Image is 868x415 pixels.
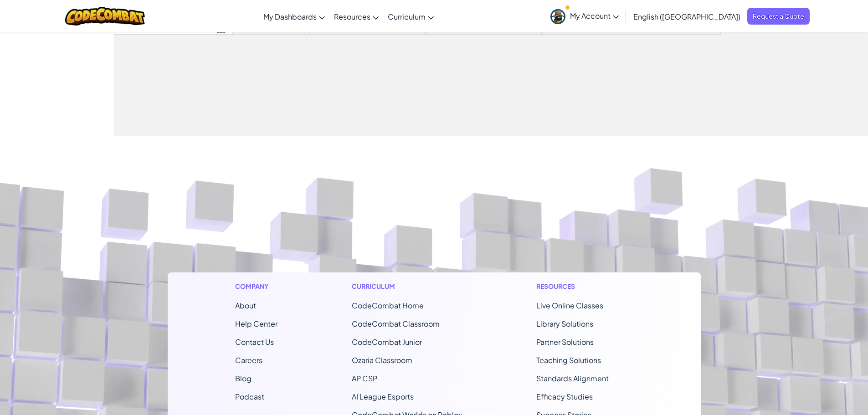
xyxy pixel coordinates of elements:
[352,337,422,347] a: CodeCombat Junior
[388,12,426,21] span: Curriculum
[65,7,145,26] img: CodeCombat logo
[235,282,277,291] h1: Company
[536,301,603,310] a: Live Online Classes
[747,8,810,25] a: Request a Quote
[263,12,317,21] span: My Dashboards
[352,355,412,365] a: Ozaria Classroom
[352,282,462,291] h1: Curriculum
[536,282,633,291] h1: Resources
[235,374,252,383] a: Blog
[235,392,264,401] a: Podcast
[536,337,594,347] a: Partner Solutions
[536,355,601,365] a: Teaching Solutions
[235,301,256,310] a: About
[235,355,262,365] a: Careers
[536,392,593,401] a: Efficacy Studies
[352,374,377,383] a: AP CSP
[550,9,565,24] img: avatar
[334,12,370,21] span: Resources
[546,2,623,31] a: My Account
[633,12,740,21] span: English ([GEOGRAPHIC_DATA])
[259,4,329,29] a: My Dashboards
[235,319,277,328] a: Help Center
[352,392,414,401] a: AI League Esports
[352,319,440,328] a: CodeCombat Classroom
[570,11,619,20] span: My Account
[352,301,424,310] span: CodeCombat Home
[235,337,274,347] span: Contact Us
[383,4,438,29] a: Curriculum
[629,4,745,29] a: English ([GEOGRAPHIC_DATA])
[536,374,609,383] a: Standards Alignment
[536,319,593,328] a: Library Solutions
[329,4,383,29] a: Resources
